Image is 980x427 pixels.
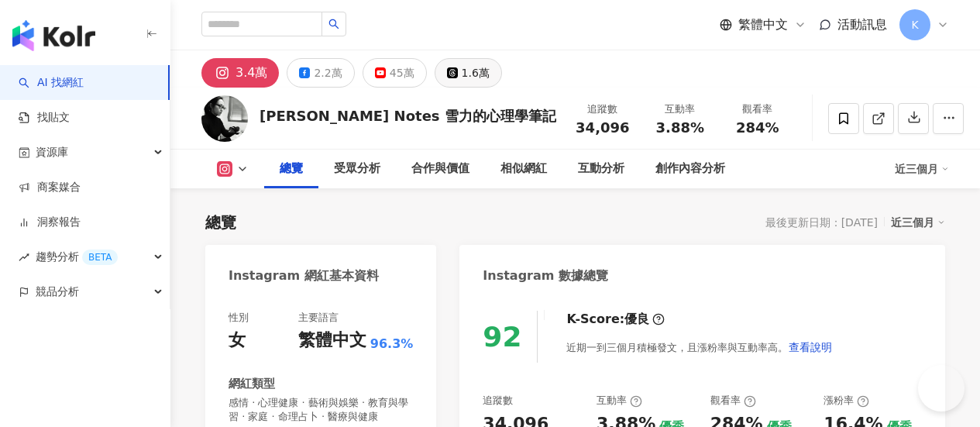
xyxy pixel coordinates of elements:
a: 找貼文 [19,110,70,126]
span: K [911,16,918,33]
a: searchAI 找網紅 [19,75,84,91]
div: 近期一到三個月積極發文，且漲粉率與互動率高。 [566,332,833,363]
div: 追蹤數 [483,394,513,408]
div: 網紅類型 [229,376,275,392]
div: 相似網紅 [500,160,547,178]
span: 3.88% [656,120,704,136]
div: 追蹤數 [573,102,632,117]
div: 92 [483,321,521,353]
div: 2.2萬 [314,62,342,84]
span: 查看說明 [789,341,832,353]
div: BETA [82,250,118,265]
span: 趨勢分析 [36,239,118,274]
a: 洞察報告 [19,215,81,230]
iframe: Help Scout Beacon - Open [918,365,965,412]
button: 2.2萬 [287,58,354,88]
div: 1.6萬 [462,62,490,84]
div: 受眾分析 [334,160,380,178]
div: K-Score : [566,311,665,328]
div: Instagram 數據總覽 [483,267,608,284]
div: 優良 [624,311,649,328]
img: KOL Avatar [201,95,248,142]
div: 性別 [229,311,249,325]
div: 3.4萬 [236,62,267,84]
span: 感情 · 心理健康 · 藝術與娛樂 · 教育與學習 · 家庭 · 命理占卜 · 醫療與健康 [229,396,413,424]
div: 互動率 [597,394,642,408]
div: 總覽 [205,212,236,233]
span: 競品分析 [36,274,79,309]
span: 34,096 [576,119,629,136]
img: logo [12,20,95,51]
span: 284% [736,120,779,136]
span: 繁體中文 [738,16,788,33]
div: 合作與價值 [411,160,469,178]
a: 商案媒合 [19,180,81,195]
span: 活動訊息 [837,17,887,32]
span: rise [19,252,29,263]
div: [PERSON_NAME] Notes 雪力的心理學筆記 [260,106,556,126]
div: 近三個月 [891,212,945,232]
div: 互動分析 [578,160,624,178]
span: search [328,19,339,29]
div: 繁體中文 [298,329,366,353]
button: 45萬 [363,58,427,88]
div: 觀看率 [710,394,756,408]
div: 最後更新日期：[DATE] [765,216,878,229]
div: Instagram 網紅基本資料 [229,267,379,284]
button: 1.6萬 [435,58,502,88]
div: 漲粉率 [824,394,869,408]
div: 近三個月 [895,157,949,181]
button: 3.4萬 [201,58,279,88]
div: 主要語言 [298,311,339,325]
button: 查看說明 [788,332,833,363]
div: 互動率 [651,102,710,117]
span: 96.3% [370,336,414,353]
div: 觀看率 [728,102,787,117]
div: 創作內容分析 [655,160,725,178]
div: 45萬 [390,62,414,84]
span: 資源庫 [36,135,68,170]
div: 女 [229,329,246,353]
div: 總覽 [280,160,303,178]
